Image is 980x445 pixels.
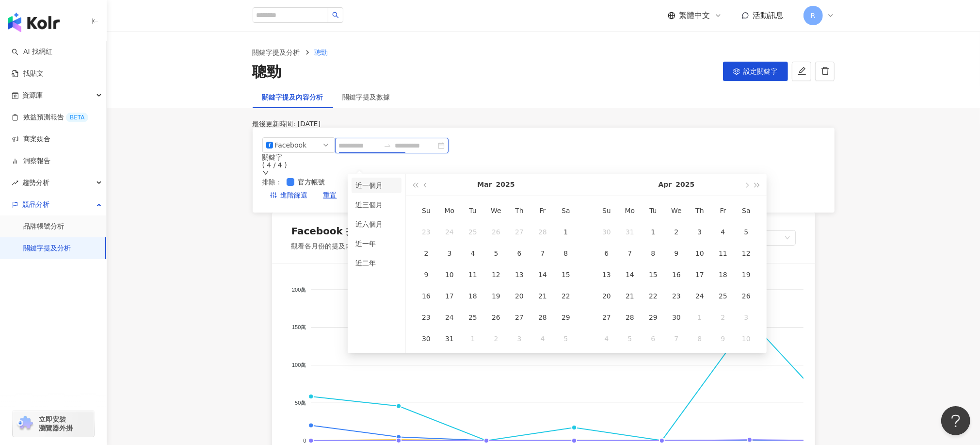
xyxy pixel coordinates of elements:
[484,221,508,243] td: 2025-02-26
[659,174,672,196] button: Apr
[442,267,457,282] div: 10
[465,331,481,346] div: 1
[442,224,457,240] div: 24
[461,328,484,349] td: 2025-04-01
[415,285,438,307] td: 2025-03-16
[665,285,688,307] td: 2025-04-23
[316,187,345,203] button: 重置
[352,178,402,193] li: 近一個月
[645,267,661,282] div: 15
[739,331,754,346] div: 10
[294,177,329,187] span: 官方帳號
[16,416,34,431] img: chrome extension
[484,307,508,328] td: 2025-03-26
[352,255,402,271] li: 近二年
[735,243,758,264] td: 2025-04-12
[512,310,527,325] div: 27
[512,288,527,304] div: 20
[262,177,283,187] label: 排除 ：
[418,331,434,346] div: 30
[554,307,578,328] td: 2025-03-29
[415,264,438,285] td: 2025-03-09
[618,264,642,285] td: 2025-04-14
[735,264,758,285] td: 2025-04-19
[442,246,457,261] div: 3
[12,134,50,144] a: 商案媒合
[642,307,665,328] td: 2025-04-29
[291,242,719,251] div: 觀看各月份的提及內容走勢，點擊節點查看細節 。如選擇單一月份，顯示的是當月至今的數據。(聲量 = 按讚數 + 分享數 + 留言數 + 觀看數)
[599,331,614,346] div: 4
[645,224,661,240] div: 1
[692,267,707,282] div: 17
[715,310,731,325] div: 2
[262,92,323,102] div: 關鍵字提及內容分析
[595,285,618,307] td: 2025-04-20
[622,267,638,282] div: 14
[438,200,461,221] th: Mo
[303,438,306,444] tspan: 0
[692,310,707,325] div: 1
[291,362,305,368] tspan: 100萬
[599,224,614,240] div: 30
[618,243,642,264] td: 2025-04-07
[253,62,282,82] div: 聰勁
[599,267,614,282] div: 13
[465,288,481,304] div: 18
[711,264,735,285] td: 2025-04-18
[535,331,550,346] div: 4
[531,264,554,285] td: 2025-03-14
[554,285,578,307] td: 2025-03-22
[642,285,665,307] td: 2025-04-22
[558,331,574,346] div: 5
[711,307,735,328] td: 2025-05-02
[488,310,504,325] div: 26
[531,243,554,264] td: 2025-03-07
[618,221,642,243] td: 2025-03-31
[688,307,711,328] td: 2025-05-01
[665,307,688,328] td: 2025-04-30
[535,224,550,240] div: 28
[415,243,438,264] td: 2025-03-02
[595,243,618,264] td: 2025-04-06
[679,10,710,21] span: 繁體中文
[418,310,434,325] div: 23
[12,69,44,79] a: 找貼文
[715,331,731,346] div: 9
[692,246,707,261] div: 10
[811,10,816,21] span: R
[733,68,740,75] span: setting
[531,200,554,221] th: Fr
[665,264,688,285] td: 2025-04-16
[723,62,788,81] button: 設定關鍵字
[744,67,778,75] span: 設定關鍵字
[688,243,711,264] td: 2025-04-10
[332,12,339,18] span: search
[461,200,484,221] th: Tu
[508,264,531,285] td: 2025-03-13
[711,328,735,349] td: 2025-05-09
[295,400,306,406] tspan: 50萬
[442,288,457,304] div: 17
[558,224,574,240] div: 1
[558,310,574,325] div: 29
[12,47,52,57] a: searchAI 找網紅
[622,224,638,240] div: 31
[558,288,574,304] div: 22
[262,169,269,176] span: down
[669,246,684,261] div: 9
[384,142,391,149] span: to
[645,331,661,346] div: 6
[477,174,492,196] button: Mar
[735,328,758,349] td: 2025-05-10
[669,267,684,282] div: 16
[291,287,305,293] tspan: 200萬
[665,221,688,243] td: 2025-04-02
[688,221,711,243] td: 2025-04-03
[488,288,504,304] div: 19
[461,221,484,243] td: 2025-02-25
[645,288,661,304] div: 22
[669,331,684,346] div: 7
[512,267,527,282] div: 13
[535,246,550,261] div: 7
[465,267,481,282] div: 11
